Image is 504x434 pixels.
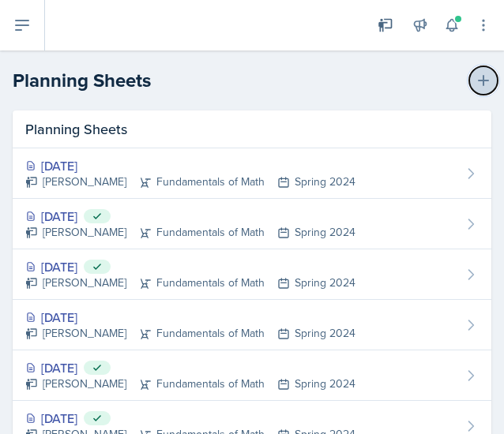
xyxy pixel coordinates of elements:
div: [PERSON_NAME] Fundamentals of Math Spring 2024 [25,174,355,190]
div: [DATE] [25,257,355,276]
div: Planning Sheets [13,110,491,148]
div: [DATE] [25,207,355,226]
div: [DATE] [25,358,355,377]
h2: Planning Sheets [13,66,151,95]
a: [DATE] [PERSON_NAME]Fundamentals of MathSpring 2024 [13,249,491,300]
a: [DATE] [PERSON_NAME]Fundamentals of MathSpring 2024 [13,350,491,401]
a: [DATE] [PERSON_NAME]Fundamentals of MathSpring 2024 [13,148,491,199]
a: [DATE] [PERSON_NAME]Fundamentals of MathSpring 2024 [13,199,491,249]
div: [DATE] [25,409,355,428]
div: [PERSON_NAME] Fundamentals of Math Spring 2024 [25,325,355,342]
div: [PERSON_NAME] Fundamentals of Math Spring 2024 [25,376,355,392]
a: [DATE] [PERSON_NAME]Fundamentals of MathSpring 2024 [13,300,491,350]
div: [DATE] [25,156,355,175]
div: [PERSON_NAME] Fundamentals of Math Spring 2024 [25,275,355,291]
div: [DATE] [25,308,355,327]
div: [PERSON_NAME] Fundamentals of Math Spring 2024 [25,224,355,241]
